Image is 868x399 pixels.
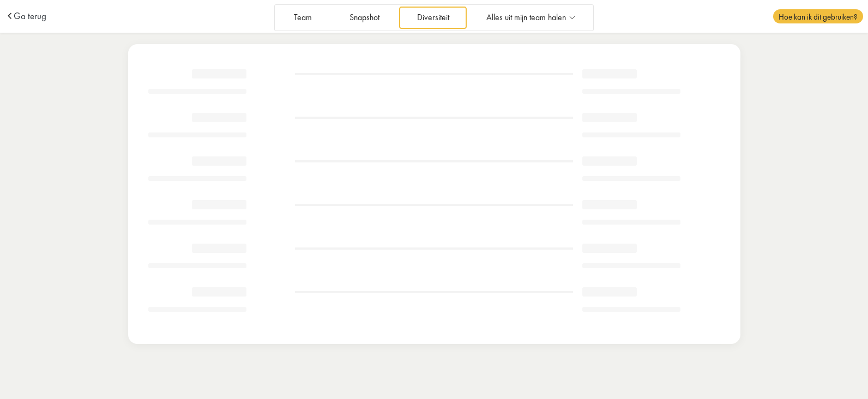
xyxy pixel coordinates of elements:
[469,7,592,29] a: Alles uit mijn team halen
[773,9,863,23] span: Hoe kan ik dit gebruiken?
[399,7,467,29] a: Diversiteit
[486,13,566,22] span: Alles uit mijn team halen
[14,11,46,21] a: Ga terug
[331,7,397,29] a: Snapshot
[276,7,330,29] a: Team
